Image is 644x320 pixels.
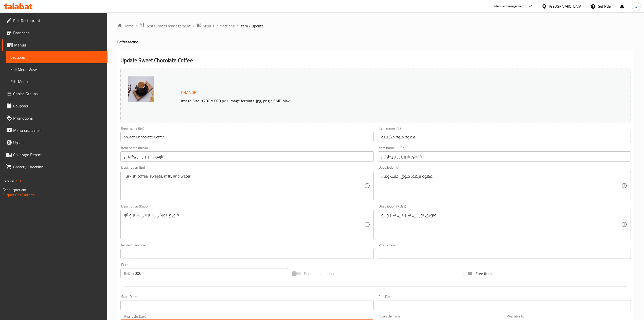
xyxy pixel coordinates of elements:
span: Coupons [13,103,103,109]
span: Sections [10,54,103,60]
a: Full Menu View [6,63,108,75]
a: Coupons [2,100,108,112]
a: Sections [220,23,235,29]
a: Promotions [2,112,108,124]
li: / [136,23,137,29]
p: IQD [124,270,130,276]
input: Enter name En [120,132,373,142]
img: %D9%82%D9%87%D9%88%D8%A9_%D8%AD%D9%84%D9%88%D8%A9_%D8%AC%D9%83%D9%84%D9%8A%D8%AA%D9%8A%D8%A963892... [128,76,154,102]
span: Change [181,89,196,96]
span: Branches [13,30,103,36]
a: Restaurants management [139,23,191,29]
h4: Coffee section [117,39,634,44]
button: Change [179,87,198,98]
textarea: قاوەی تورکی، شیرینی، شیر و ئاو [381,213,621,237]
div: [GEOGRAPHIC_DATA] [549,4,582,9]
span: Menus [203,23,214,29]
span: Edit Restaurant [13,18,103,24]
input: Enter name KuSo [120,151,373,162]
li: / [237,23,238,29]
span: Price on selection [304,270,334,277]
input: Please enter product barcode [120,249,373,259]
span: Full Menu View [10,66,103,72]
a: Grocery Checklist [2,161,108,173]
div: Menu-management [494,3,525,9]
a: Sections [6,51,108,63]
input: Please enter price [132,268,288,278]
input: Please enter product sku [378,249,631,259]
a: Support.OpsPlatform [3,191,35,198]
span: Version: [3,178,15,184]
a: Choice Groups [2,88,108,100]
textarea: Turkish coffee, sweets, milk, and water. [124,174,364,198]
span: Grocery Checklist [13,164,103,170]
span: Choice Groups [13,91,103,97]
input: Enter name KuBa [378,151,631,162]
span: Z [635,4,637,9]
a: Menus [2,39,108,51]
span: Upsell [13,139,103,146]
a: Edit Menu [6,75,108,88]
span: Menus [14,42,103,48]
h2: Update Sweet Chocolate Coffee [120,57,631,64]
span: Promotions [13,115,103,121]
p: Image Size: 1200 x 800 px / Image formats: jpg, png / 5MB Max. [179,98,550,104]
nav: breadcrumb [117,23,634,29]
a: Home [117,23,134,29]
span: Menu disclaimer [13,127,103,133]
textarea: قاوەی تورکی، شیرینی، شیر و ئاو [124,213,364,237]
a: Coverage Report [2,149,108,161]
a: Edit Restaurant [2,14,108,27]
span: Coverage Report [13,152,103,158]
span: 1.0.0 [16,178,24,184]
input: Enter name Ar [378,132,631,142]
a: Branches [2,27,108,39]
span: item / update [240,23,264,29]
span: Restaurants management [146,23,191,29]
li: / [193,23,194,29]
span: Get support on: [3,186,26,193]
a: Menus [196,23,214,29]
a: Menu disclaimer [2,124,108,136]
textarea: قهوة تركية, حلوى, حليب وماء. [381,174,621,198]
li: / [216,23,218,29]
span: Edit Menu [10,78,103,85]
span: Free item [475,270,492,277]
a: Upsell [2,136,108,149]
